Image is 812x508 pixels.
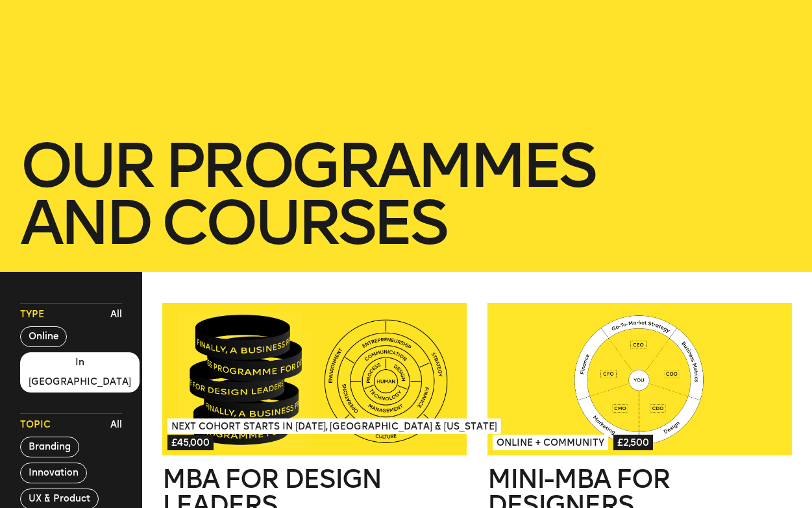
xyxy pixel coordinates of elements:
span: Type [20,308,44,321]
span: £45,000 [167,435,214,450]
span: £2,500 [613,435,653,450]
button: All [107,415,125,435]
button: Online [20,326,67,347]
span: Online + Community [493,435,608,450]
button: Branding [20,437,79,457]
span: Topic [20,418,51,431]
span: Next Cohort Starts in [DATE], [GEOGRAPHIC_DATA] & [US_STATE] [167,418,500,434]
h1: our Programmes and courses [20,137,791,251]
button: In [GEOGRAPHIC_DATA] [20,352,140,393]
button: All [107,305,125,324]
button: Innovation [20,463,87,483]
